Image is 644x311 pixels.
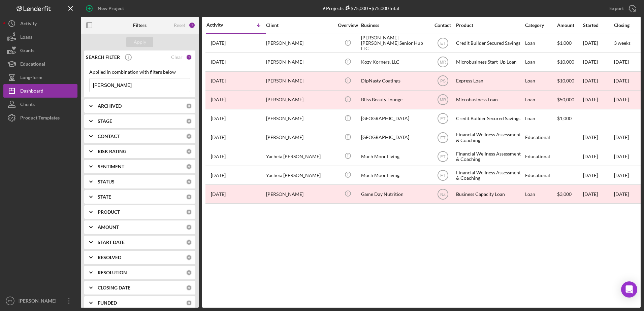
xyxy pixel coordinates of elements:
[361,129,428,146] div: [GEOGRAPHIC_DATA]
[266,53,333,71] div: [PERSON_NAME]
[583,166,613,184] div: [DATE]
[614,191,629,197] time: [DATE]
[8,299,12,303] text: ET
[614,172,629,178] time: [DATE]
[186,148,192,154] div: 0
[583,129,613,146] div: [DATE]
[266,72,333,90] div: [PERSON_NAME]
[440,98,446,102] text: MR
[361,53,428,71] div: Kozy Korners, LLC
[20,111,60,126] div: Product Templates
[430,23,455,28] div: Contact
[81,2,131,15] button: New Project
[456,34,523,52] div: Credit Builder Secured Savings
[456,91,523,109] div: Microbusiness Loan
[98,149,126,154] b: RISK RATING
[186,164,192,170] div: 0
[456,23,523,28] div: Product
[266,147,333,165] div: Yacheia [PERSON_NAME]
[440,135,446,140] text: ET
[3,44,77,57] button: Grants
[3,57,77,71] button: Educational
[456,110,523,128] div: Credit Builder Secured Savings
[583,23,613,28] div: Started
[186,224,192,230] div: 0
[20,44,34,59] div: Grants
[20,71,42,86] div: Long-Term
[525,91,556,109] div: Loan
[361,110,428,128] div: [GEOGRAPHIC_DATA]
[583,34,613,52] div: [DATE]
[557,115,572,121] span: $1,000
[186,239,192,245] div: 0
[557,23,582,28] div: Amount
[525,34,556,52] div: Loan
[583,72,613,90] div: [DATE]
[361,166,428,184] div: Much Moor Living
[3,111,77,125] a: Product Templates
[361,91,428,109] div: Bliss Beauty Lounge
[211,192,226,197] time: 2023-09-27 18:15
[456,185,523,203] div: Business Capacity Loan
[266,91,333,109] div: [PERSON_NAME]
[614,97,629,102] time: [DATE]
[525,23,556,28] div: Category
[440,154,446,159] text: ET
[266,23,333,28] div: Client
[134,37,146,47] div: Apply
[186,179,192,185] div: 0
[322,5,399,11] div: 9 Projects • $75,000 Total
[361,147,428,165] div: Much Moor Living
[98,255,121,260] b: RESOLVED
[186,270,192,276] div: 0
[3,84,77,98] button: Dashboard
[3,98,77,111] button: Clients
[621,281,637,298] div: Open Intercom Messenger
[206,22,236,28] div: Activity
[456,53,523,71] div: Microbusiness Start-Up Loan
[86,55,120,60] b: SEARCH FILTER
[456,166,523,184] div: Financial Wellness Assessment & Coaching
[186,133,192,139] div: 0
[440,60,446,65] text: MR
[525,72,556,90] div: Loan
[3,30,77,44] button: Loans
[98,194,111,200] b: STATE
[211,40,226,46] time: 2025-09-01 13:10
[440,192,446,197] text: NZ
[614,78,629,83] time: [DATE]
[525,129,556,146] div: Educational
[133,23,147,28] b: Filters
[614,59,629,65] time: [DATE]
[557,72,582,90] div: $10,000
[211,97,226,102] time: 2025-02-24 20:30
[98,179,115,184] b: STATUS
[98,209,120,215] b: PRODUCT
[186,194,192,200] div: 0
[211,78,226,83] time: 2025-05-13 20:45
[361,72,428,90] div: DipNasty Coatings
[98,164,124,169] b: SENTIMENT
[98,224,119,230] b: AMOUNT
[186,285,192,291] div: 0
[266,129,333,146] div: [PERSON_NAME]
[3,71,77,84] button: Long-Term
[609,2,624,15] div: Export
[440,173,446,178] text: ET
[186,103,192,109] div: 0
[20,98,35,113] div: Clients
[98,240,125,245] b: START DATE
[525,166,556,184] div: Educational
[186,118,192,124] div: 0
[98,300,117,306] b: FUNDED
[583,91,613,109] div: [DATE]
[186,300,192,306] div: 0
[440,79,445,83] text: PS
[440,116,446,121] text: ET
[20,17,37,32] div: Activity
[186,54,192,60] div: 1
